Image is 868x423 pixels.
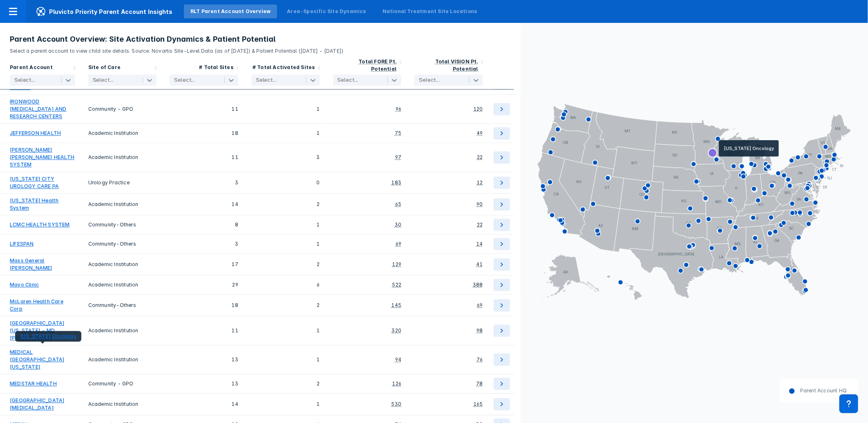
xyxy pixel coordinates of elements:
[88,175,157,190] div: Urology Practice
[396,240,401,248] div: 69
[251,98,320,120] div: 1
[10,197,75,212] a: [US_STATE] Health System
[10,64,53,73] div: Parent Account
[170,175,238,190] div: 3
[477,179,483,186] div: 12
[473,281,483,289] div: 388
[477,356,483,363] div: 76
[170,298,238,313] div: 18
[26,7,182,16] span: Pluvicto Priority Parent Account Insights
[88,197,157,212] div: Academic Institution
[245,55,327,90] div: Sort
[251,298,320,313] div: 2
[170,219,238,231] div: 8
[170,238,238,250] div: 3
[280,4,372,18] a: Area-Specific Site Dynamics
[10,240,34,248] a: LIFESPAN
[477,302,483,309] div: 69
[477,240,483,248] div: 14
[477,221,483,228] div: 22
[287,8,366,15] div: Area-Specific Site Dynamics
[170,320,238,342] div: 11
[473,401,483,408] div: 165
[170,127,238,139] div: 18
[199,64,233,73] div: # Total Sites
[10,320,75,342] a: [GEOGRAPHIC_DATA][US_STATE] - MD [PERSON_NAME]
[392,261,402,268] div: 129
[251,320,320,342] div: 1
[88,279,157,291] div: Academic Institution
[163,55,245,90] div: Sort
[10,98,75,120] a: IRONWOOD [MEDICAL_DATA] AND RESEARCH CENTERS
[88,98,157,120] div: Community - GPO
[88,378,157,390] div: Community - GPO
[10,221,70,228] a: LCMC HEALTH SYSTEM
[477,380,483,387] div: 78
[88,397,157,412] div: Academic Institution
[251,397,320,412] div: 1
[10,349,75,371] a: MEDICAL [GEOGRAPHIC_DATA][US_STATE]
[88,238,157,250] div: Community-Others
[435,58,478,72] div: Total VISION Pt. Potential
[10,397,75,412] a: [GEOGRAPHIC_DATA][MEDICAL_DATA]
[88,257,157,272] div: Academic Institution
[253,64,315,73] div: # Total Activated Sites
[839,394,858,413] div: Contact Support
[10,34,511,44] h3: Parent Account Overview: Site Activation Dynamics & Patient Potential
[251,349,320,371] div: 1
[408,55,490,90] div: Sort
[10,44,511,55] p: Select a parent account to view child site details. Source: Novartis Site-Level Data (as of [DATE...
[392,380,402,387] div: 126
[473,105,483,113] div: 120
[395,356,401,363] div: 94
[170,397,238,412] div: 14
[88,349,157,371] div: Academic Institution
[10,130,61,137] a: JEFFERSON HEALTH
[170,279,238,291] div: 29
[395,130,401,137] div: 75
[327,55,408,90] div: Sort
[477,327,483,334] div: 98
[383,8,477,15] div: National Treatment Site Locations
[190,8,271,15] div: RLT Parent Account Overview
[170,257,238,272] div: 17
[251,257,320,272] div: 2
[795,387,847,394] dd: Parent Account HQ
[477,261,483,268] div: 41
[10,281,39,289] a: Mayo Clinic
[251,197,320,212] div: 2
[391,401,402,408] div: 530
[170,146,238,168] div: 11
[82,55,163,90] div: Sort
[251,146,320,168] div: 3
[251,279,320,291] div: 6
[251,127,320,139] div: 1
[251,175,320,190] div: 0
[395,154,401,161] div: 97
[392,281,402,289] div: 522
[395,221,401,228] div: 30
[10,298,75,313] a: McLaren Health Care Corp
[251,238,320,250] div: 1
[88,127,157,139] div: Academic Institution
[358,58,396,72] div: Total FORE Pt. Potential
[477,130,483,137] div: 49
[170,349,238,371] div: 13
[396,105,401,113] div: 96
[170,98,238,120] div: 11
[170,197,238,212] div: 14
[477,154,483,161] div: 22
[10,175,75,190] a: [US_STATE] CITY UROLOGY CARE PA
[477,201,483,208] div: 90
[391,302,402,309] div: 145
[88,219,157,231] div: Community-Others
[184,4,277,18] a: RLT Parent Account Overview
[10,380,57,387] a: MEDSTAR HEALTH
[251,378,320,390] div: 2
[88,298,157,313] div: Community-Others
[10,257,75,272] a: Mass General [PERSON_NAME]
[391,179,402,186] div: 183
[395,201,401,208] div: 65
[392,327,402,334] div: 320
[88,320,157,342] div: Academic Institution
